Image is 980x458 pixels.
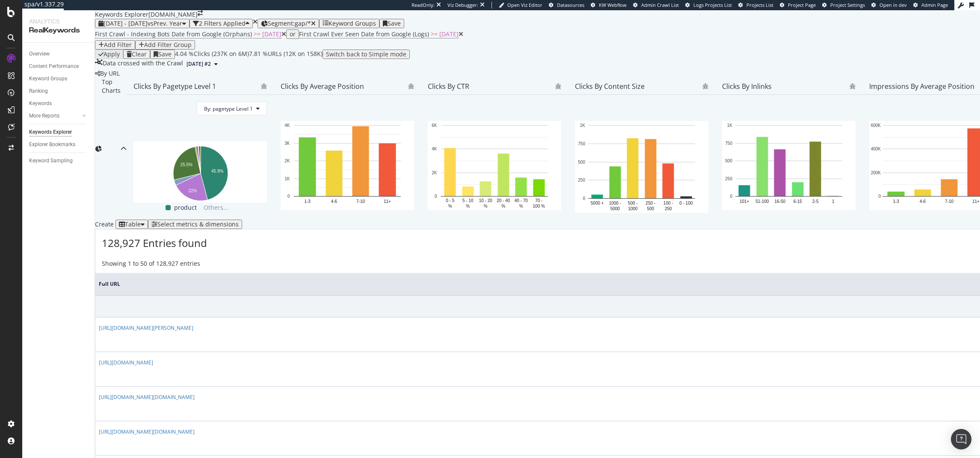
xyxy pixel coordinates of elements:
[158,51,172,58] div: Save
[99,280,976,288] span: Full URL
[253,19,258,25] div: times
[103,59,183,69] div: Data crossed with the Crawl
[29,112,59,120] div: More Reports
[199,20,246,27] div: 2 Filters Applied
[871,2,907,9] a: Open in dev
[878,194,881,199] text: 0
[609,201,621,206] text: 1000 -
[972,199,980,204] text: 11+
[575,121,708,213] svg: A chart.
[29,50,50,59] div: Overview
[879,2,907,8] span: Open in dev
[148,10,198,19] div: [DOMAIN_NAME]
[29,156,89,165] a: Keyword Sampling
[29,112,80,120] a: More Reports
[29,62,79,71] div: Content Performance
[780,2,816,9] a: Project Page
[95,69,120,78] div: legacy label
[462,198,474,203] text: 5 - 10
[435,194,437,199] text: 0
[599,2,627,8] span: KW Webflow
[921,2,948,8] span: Admin Page
[95,19,189,28] button: [DATE] - [DATE]vsPrev. Year
[188,188,197,193] text: 22%
[388,20,401,27] div: Save
[198,10,203,16] div: arrow-right-arrow-left
[284,176,290,181] text: 1K
[384,199,391,204] text: 11+
[871,170,881,175] text: 200K
[281,121,414,210] svg: A chart.
[211,169,223,174] text: 45.9%
[99,359,153,366] a: [URL][DOMAIN_NAME]
[102,78,121,220] div: Top Charts
[356,199,365,204] text: 7-10
[693,2,732,8] span: Logs Projects List
[204,105,253,112] span: By: pagetype Level 1
[578,141,585,146] text: 750
[893,199,899,204] text: 1-3
[725,159,732,163] text: 500
[850,83,856,89] div: bug
[148,19,182,27] span: vs Prev. Year
[284,159,290,163] text: 2K
[29,62,89,71] a: Content Performance
[945,199,953,204] text: 7-10
[144,41,192,48] div: Add Filter Group
[258,19,319,28] button: Segment:gap/*
[738,2,773,9] a: Projects List
[497,198,510,203] text: 20 - 40
[135,40,195,50] button: Add Filter Group
[29,17,88,26] div: Analytics
[665,206,672,211] text: 250
[148,220,242,229] button: Select metrics & dimensions
[29,99,89,108] a: Keywords
[830,2,865,8] span: Project Settings
[200,203,232,213] span: Others...
[793,199,802,204] text: 6-15
[133,141,267,203] svg: A chart.
[575,82,645,91] div: Clicks By Content Size
[499,2,542,9] a: Open Viz Editor
[727,123,733,128] text: 1K
[519,204,523,208] text: %
[583,196,585,201] text: 0
[408,83,414,89] div: bug
[249,50,323,59] div: 7.81 % URLs ( 12K on 158K )
[951,429,971,449] div: Open Intercom Messenger
[99,324,193,332] a: [URL][DOMAIN_NAME][PERSON_NAME]
[183,59,221,69] button: [DATE] #2
[99,428,195,435] a: [URL][DOMAIN_NAME][DOMAIN_NAME]
[633,2,679,9] a: Admin Crawl List
[722,121,856,210] svg: A chart.
[95,10,148,19] div: Keywords Explorer
[679,201,693,206] text: 0 - 100
[428,121,561,210] div: A chart.
[647,206,654,211] text: 500
[432,147,437,152] text: 4K
[578,178,585,183] text: 250
[446,198,454,203] text: 0 - 5
[150,50,175,59] button: Save
[730,194,732,199] text: 0
[746,2,773,8] span: Projects List
[284,141,290,146] text: 3K
[535,198,542,203] text: 70 -
[261,83,267,89] div: bug
[812,199,819,204] text: 2-5
[268,19,311,27] span: Segment: gap/*
[501,204,505,208] text: %
[428,82,469,91] div: Clicks By CTR
[484,204,488,208] text: %
[549,2,584,9] a: Datasources
[702,83,708,89] div: bug
[774,199,785,204] text: 16-50
[432,123,437,128] text: 6K
[740,199,749,204] text: 101+
[29,156,73,165] div: Keyword Sampling
[100,69,120,77] span: By URL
